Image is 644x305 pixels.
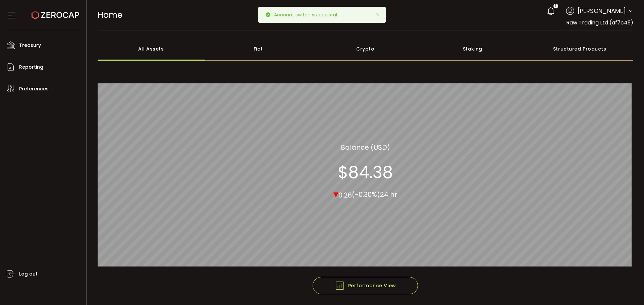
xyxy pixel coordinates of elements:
[274,12,342,17] p: Account switch successful
[313,277,418,294] button: Performance View
[98,37,205,61] div: All Assets
[312,37,419,61] div: Crypto
[19,84,49,94] span: Preferences
[419,37,526,61] div: Staking
[566,19,633,26] span: Raw Trading Ltd (af7c49)
[205,37,312,61] div: Fiat
[19,62,43,72] span: Reporting
[19,41,41,50] span: Treasury
[555,4,556,8] span: 1
[578,6,626,15] span: [PERSON_NAME]
[335,281,396,291] span: Performance View
[19,269,38,279] span: Log out
[526,37,634,61] div: Structured Products
[98,9,122,21] span: Home
[566,233,644,305] iframe: Chat Widget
